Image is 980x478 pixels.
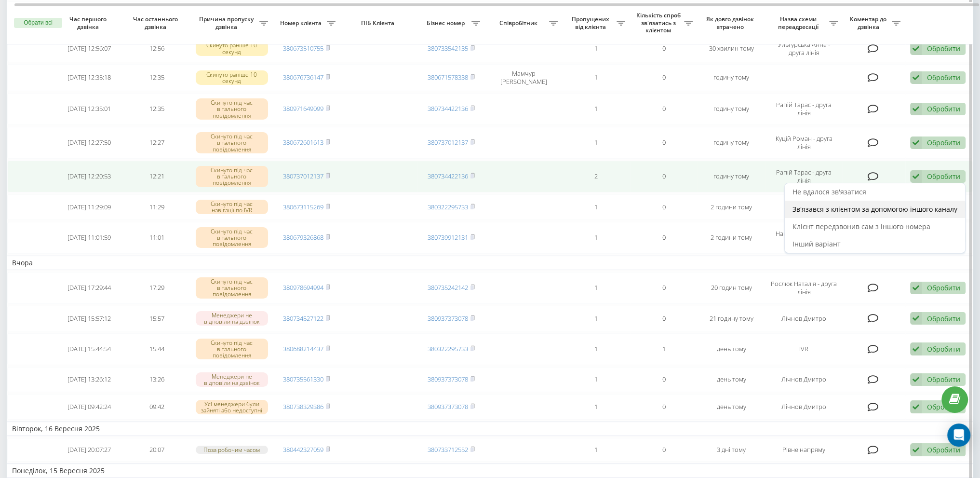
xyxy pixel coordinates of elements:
td: [DATE] 12:27:50 [55,127,123,159]
a: 380673510755 [283,44,323,53]
span: Кількість спроб зв'язатись з клієнтом [635,12,684,34]
td: Рапій Тарас - друга лінія [765,161,842,192]
a: 380735242142 [428,283,468,292]
div: Обробити [927,104,960,113]
a: 380322295733 [428,203,468,211]
td: 15:44 [123,333,190,365]
div: Скинуто під час вітального повідомлення [196,227,268,248]
td: 2 [563,161,630,192]
a: 380738329386 [283,402,323,411]
div: Обробити [927,314,960,323]
td: Мамчур [PERSON_NAME] [485,64,562,91]
span: Зв'язався з клієнтом за допомогою іншого каналу [792,205,957,214]
a: 380322295733 [428,344,468,353]
td: [DATE] 11:01:59 [55,222,123,254]
div: Скинуто під час вітального повідомлення [196,166,268,187]
td: 1 [563,93,630,125]
td: 0 [630,35,698,62]
td: 12:21 [123,161,190,192]
div: Обробити [927,445,960,454]
span: Час останнього дзвінка [131,15,183,30]
div: Скинуто під час вітального повідомлення [196,339,268,360]
a: 380737012137 [428,138,468,147]
td: 0 [630,394,698,420]
td: 12:35 [123,93,190,125]
td: [DATE] 12:35:01 [55,93,123,125]
span: Співробітник [490,19,549,27]
td: Рослюк Наталія - друга лінія [765,272,842,304]
td: IVR [765,333,842,365]
div: Обробити [927,73,960,82]
td: [DATE] 12:20:53 [55,161,123,192]
td: 1 [563,64,630,91]
a: 380978694994 [283,283,323,292]
span: Коментар до дзвінка [847,15,892,30]
td: 1 [563,194,630,220]
td: день тому [698,367,765,393]
td: Лічнов Дмитро [765,394,842,420]
div: Скинуто раніше 10 секунд [196,41,268,55]
td: 0 [630,367,698,393]
td: Понеділок, 15 Вересня 2025 [7,464,973,478]
td: [DATE] 20:07:27 [55,438,123,462]
td: день тому [698,333,765,365]
td: 0 [630,161,698,192]
td: 21 годину тому [698,306,765,331]
span: Назва схеми переадресації [770,15,829,30]
span: ПІБ Клієнта [349,19,409,27]
td: 1 [563,127,630,159]
td: Рівне напряму [765,438,842,462]
a: 380672601613 [283,138,323,147]
td: Лічнов Дмитро [765,306,842,331]
a: 380679326868 [283,233,323,242]
a: 380676736147 [283,73,323,82]
div: Обробити [927,138,960,147]
div: Обробити [927,344,960,354]
span: Бізнес номер [422,19,471,27]
td: 0 [630,93,698,125]
td: Наконечна Марта - друга лінія [765,222,842,254]
td: 09:42 [123,394,190,420]
td: [DATE] 17:29:44 [55,272,123,304]
td: 0 [630,306,698,331]
td: Вчора [7,256,973,270]
div: Скинуто раніше 10 секунд [196,70,268,85]
td: 20 годин тому [698,272,765,304]
div: Усі менеджери були зайняті або недоступні [196,400,268,414]
td: 1 [563,394,630,420]
a: 380735561330 [283,375,323,383]
td: 11:01 [123,222,190,254]
td: Рапій Тарас - друга лінія [765,93,842,125]
td: 0 [630,272,698,304]
td: 0 [630,127,698,159]
td: [DATE] 13:26:12 [55,367,123,393]
span: Номер клієнта [278,19,327,27]
span: Клієнт передзвонив сам з іншого номера [792,222,930,231]
td: Куцій Роман - друга лінія [765,127,842,159]
td: [DATE] 09:42:24 [55,394,123,420]
td: Ульгурська Анна - друга лінія [765,35,842,62]
button: Обрати всі [14,18,62,28]
td: 1 [563,306,630,331]
div: Менеджери не відповіли на дзвінок [196,311,268,326]
a: 380937373078 [428,375,468,383]
td: Лічнов Дмитро [765,367,842,393]
td: 1 [563,438,630,462]
td: Вівторок, 16 Вересня 2025 [7,422,973,436]
td: день тому [698,394,765,420]
td: IVR [765,194,842,220]
td: 17:29 [123,272,190,304]
span: Час першого дзвінка [63,15,115,30]
td: годину тому [698,64,765,91]
td: [DATE] 15:57:12 [55,306,123,331]
td: [DATE] 11:29:09 [55,194,123,220]
a: 380734422136 [428,104,468,113]
a: 380734527122 [283,314,323,323]
td: [DATE] 12:56:07 [55,35,123,62]
a: 380671578338 [428,73,468,82]
a: 380971649099 [283,104,323,113]
td: годину тому [698,93,765,125]
div: Скинуто під час вітального повідомлення [196,98,268,120]
td: 12:27 [123,127,190,159]
div: Скинуто під час вітального повідомлення [196,132,268,153]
